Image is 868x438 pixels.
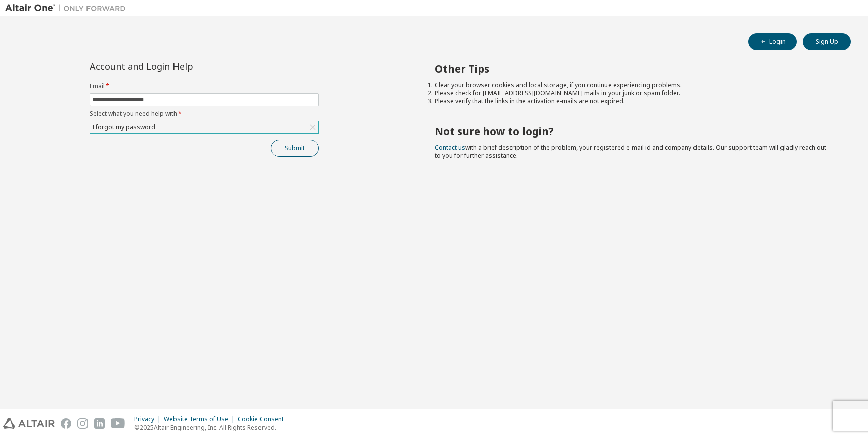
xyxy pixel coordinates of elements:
[90,62,273,70] div: Account and Login Help
[435,143,826,160] span: with a brief description of the problem, your registered e-mail id and company details. Our suppo...
[91,122,157,133] div: I forgot my password
[271,140,319,157] button: Submit
[435,125,833,138] h2: Not sure how to login?
[435,97,833,105] li: Please verify that the links in the activation e-mails are not expired.
[134,423,290,432] p: © 2025 Altair Engineering, Inc. All Rights Reserved.
[238,415,290,423] div: Cookie Consent
[90,82,319,90] label: Email
[5,3,131,13] img: Altair One
[435,62,833,75] h2: Other Tips
[111,418,125,429] img: youtube.svg
[803,33,851,50] button: Sign Up
[90,121,318,133] div: I forgot my password
[3,418,55,429] img: altair_logo.svg
[435,81,833,89] li: Clear your browser cookies and local storage, if you continue experiencing problems.
[77,418,88,429] img: instagram.svg
[748,33,797,50] button: Login
[61,418,71,429] img: facebook.svg
[134,415,164,423] div: Privacy
[435,89,833,97] li: Please check for [EMAIL_ADDRESS][DOMAIN_NAME] mails in your junk or spam folder.
[164,415,238,423] div: Website Terms of Use
[94,418,105,429] img: linkedin.svg
[90,110,319,118] label: Select what you need help with
[435,143,465,152] a: Contact us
